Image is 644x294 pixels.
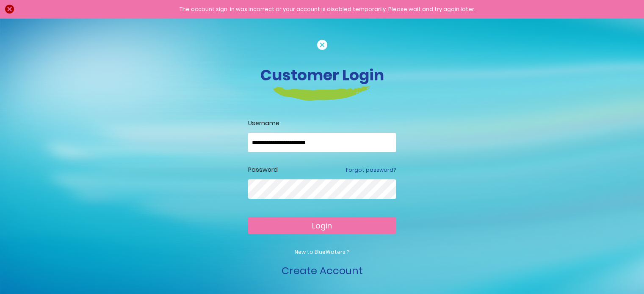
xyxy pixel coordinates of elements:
[317,40,327,50] img: cancel
[248,217,396,234] button: Login
[282,264,363,278] a: Create Account
[274,86,370,101] img: login-heading-border.png
[87,66,557,84] h3: Customer Login
[248,248,396,256] p: New to BlueWaters ?
[248,119,396,128] label: Username
[19,5,636,14] div: The account sign-in was incorrect or your account is disabled temporarily. Please wait and try ag...
[346,166,396,174] a: Forgot password?
[248,165,278,174] label: Password
[312,220,332,231] span: Login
